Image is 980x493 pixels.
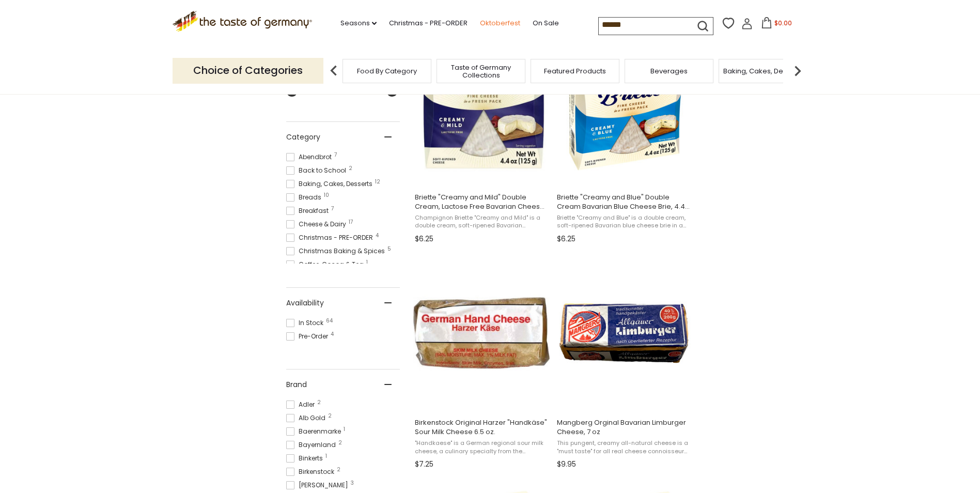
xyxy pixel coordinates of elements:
span: 2 [338,440,342,445]
span: 3 [351,481,354,486]
span: 1 [344,427,345,432]
span: 4 [376,233,379,238]
span: Briette "Creamy and Mild" Double Cream, Lactose Free Bavarian Cheese, 4.4 oz [415,193,549,211]
span: Baerenmarke [286,427,344,436]
img: previous arrow [323,60,344,81]
span: Category [286,132,320,143]
span: Bayernland [286,440,339,450]
span: 12 [375,179,380,184]
span: Mangberg Orginal Bavarian Limburger Cheese, 7 oz [557,418,691,437]
a: Food By Category [357,67,417,75]
span: Briette "Creamy and Blue" is a double cream, soft-ripened Bavarian blue cheese brie in a fresh pa... [557,214,691,230]
span: Birkenstock Original Harzer "Handkäse" Sour Milk Cheese 6.5 oz. [415,418,549,437]
span: "Handkaese" is a German regional sour milk cheese, a culinary specialty from the [GEOGRAPHIC_DATA... [415,439,549,455]
span: Adler [286,400,318,409]
span: 1 [325,454,327,459]
span: Breakfast [286,206,332,215]
span: 7 [331,206,334,211]
span: Alb Gold [286,413,329,423]
a: Birkenstock Original Harzer [413,255,550,472]
span: Binkerts [286,454,326,463]
span: Christmas Baking & Spices [286,246,388,256]
span: In Stock [286,318,326,328]
span: [PERSON_NAME] [286,481,351,490]
span: $0.00 [774,19,792,27]
span: 1 [366,260,368,265]
span: 2 [337,467,340,472]
span: 2 [328,413,332,419]
span: Christmas - PRE-ORDER [286,233,376,242]
a: Baking, Cakes, Desserts [723,67,803,75]
span: Availability [286,298,324,309]
a: Mangberg Orginal Bavarian Limburger Cheese, 7 oz [555,255,692,472]
img: next arrow [787,60,808,81]
img: Birkenstock Original Harzer Sour Milk Cheese [413,265,550,402]
button: $0.00 [755,17,799,33]
a: Beverages [650,67,688,75]
a: Seasons [340,18,377,29]
a: On Sale [533,18,559,29]
span: 7 [334,152,337,158]
span: Back to School [286,166,349,175]
a: Featured Products [544,67,606,75]
span: 4 [331,332,334,337]
span: $6.25 [557,234,575,244]
a: Briette [555,30,692,247]
a: Oktoberfest [480,18,520,29]
span: This pungent, creamy all-natural cheese is a "must taste" for all real cheese connoisseurs. Made ... [557,439,691,455]
span: 5 [387,246,391,252]
span: 17 [349,220,353,225]
span: Cheese & Dairy [286,220,349,229]
span: Briette "Creamy and Blue" Double Cream Bavarian Blue Cheese Brie, 4.4 oz [557,193,691,211]
a: Briette [413,30,550,247]
span: 64 [326,318,333,323]
span: $9.95 [557,459,576,470]
span: Brand [286,379,307,390]
a: Christmas - PRE-ORDER [389,18,468,29]
span: 10 [324,193,329,198]
span: Coffee, Cocoa & Tea [286,260,367,269]
span: Champignon Briette "Creamy and Mild" is a double cream, soft-ripened Bavarian camembert-like chee... [415,214,549,230]
span: $6.25 [415,234,433,244]
a: Taste of Germany Collections [440,64,522,79]
span: Birkenstock [286,467,337,476]
span: Pre-Order [286,332,331,341]
span: Breads [286,193,324,202]
span: Abendbrot [286,152,335,162]
p: Choice of Categories [173,58,323,83]
span: 2 [317,400,321,405]
span: Baking, Cakes, Desserts [286,179,376,189]
span: $7.25 [415,459,433,470]
span: 2 [349,166,352,171]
